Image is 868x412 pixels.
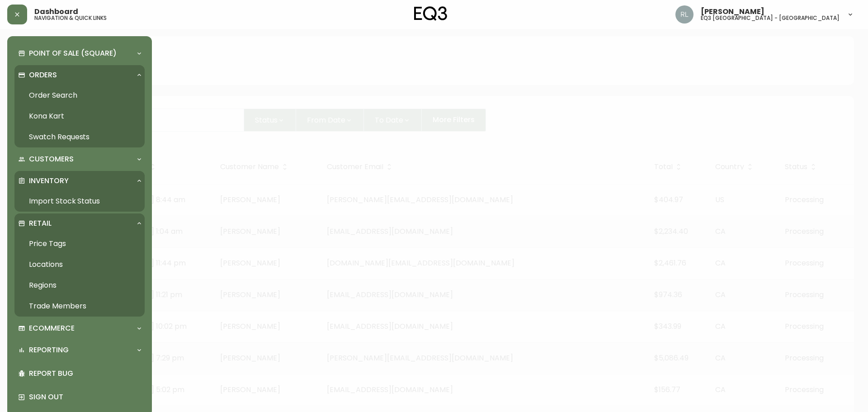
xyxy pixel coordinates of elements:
[14,385,145,409] div: Sign Out
[14,85,145,106] a: Order Search
[14,106,145,127] a: Kona Kart
[29,154,74,164] p: Customers
[29,48,117,58] p: Point of Sale (Square)
[675,5,693,24] img: 91cc3602ba8cb70ae1ccf1ad2913f397
[701,8,764,15] span: [PERSON_NAME]
[14,296,145,317] a: Trade Members
[14,254,145,275] a: Locations
[29,369,141,379] p: Report Bug
[29,176,69,186] p: Inventory
[14,275,145,296] a: Regions
[14,318,145,338] div: Ecommerce
[29,323,75,333] p: Ecommerce
[14,362,145,385] div: Report Bug
[14,43,145,63] div: Point of Sale (Square)
[29,70,57,80] p: Orders
[14,65,145,85] div: Orders
[29,392,141,402] p: Sign Out
[14,191,145,212] a: Import Stock Status
[414,6,448,21] img: logo
[29,345,69,355] p: Reporting
[29,218,52,228] p: Retail
[14,171,145,191] div: Inventory
[701,15,840,21] h5: eq3 [GEOGRAPHIC_DATA] - [GEOGRAPHIC_DATA]
[14,340,145,360] div: Reporting
[34,8,78,15] span: Dashboard
[14,149,145,169] div: Customers
[14,233,145,254] a: Price Tags
[14,127,145,147] a: Swatch Requests
[14,213,145,233] div: Retail
[34,15,107,21] h5: navigation & quick links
